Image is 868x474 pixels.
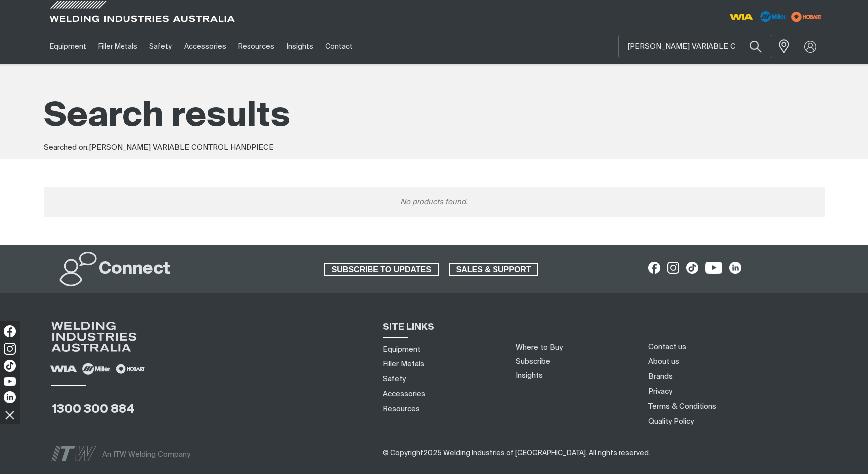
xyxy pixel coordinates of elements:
[324,263,439,276] a: SUBSCRIBE TO UPDATES
[1,406,18,423] img: hide socials
[44,187,825,217] div: No products found.
[788,9,825,24] img: miller
[379,342,504,416] nav: Sitemap
[4,325,16,337] img: Facebook
[383,389,425,399] a: Accessories
[648,386,672,397] a: Privacy
[4,377,16,386] img: YouTube
[51,403,135,415] a: 1300 300 884
[516,344,563,351] a: Where to Buy
[450,263,538,276] span: SALES & SUPPORT
[383,449,650,457] span: ​​​​​​​​​​​​​​​​​​ ​​​​​​
[280,29,319,64] a: Insights
[383,323,434,332] span: SITE LINKS
[383,404,420,414] a: Resources
[44,95,825,139] h1: Search results
[232,29,280,64] a: Resources
[44,142,825,154] div: Searched on:
[44,29,92,64] a: Equipment
[143,29,178,64] a: Safety
[4,360,16,372] img: TikTok
[383,359,424,369] a: Filler Metals
[319,29,359,64] a: Contact
[648,371,673,382] a: Brands
[648,416,694,427] a: Quality Policy
[178,29,232,64] a: Accessories
[92,29,143,64] a: Filler Metals
[516,358,550,365] a: Subscribe
[89,144,274,151] span: [PERSON_NAME] VARIABLE CONTROL HANDPIECE
[383,450,650,457] span: © Copyright 2025 Welding Industries of [GEOGRAPHIC_DATA] . All rights reserved.
[325,263,438,276] span: SUBSCRIBE TO UPDATES
[645,339,836,429] nav: Footer
[383,344,420,355] a: Equipment
[449,263,539,276] a: SALES & SUPPORT
[44,29,629,64] nav: Main
[4,343,16,355] img: Instagram
[4,391,16,403] img: LinkedIn
[648,342,686,352] a: Contact us
[648,356,679,367] a: About us
[102,451,190,458] span: An ITW Welding Company
[619,35,772,58] input: Product name or item number...
[99,258,170,280] h2: Connect
[383,374,406,384] a: Safety
[739,35,773,58] button: Search products
[516,372,543,379] a: Insights
[648,401,716,412] a: Terms & Conditions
